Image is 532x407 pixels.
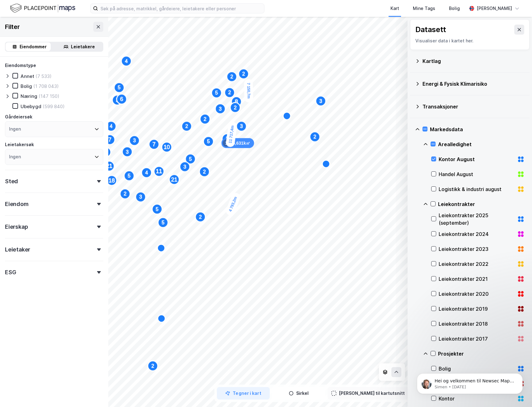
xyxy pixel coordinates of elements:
div: Map marker [316,96,326,106]
text: 2 [228,90,231,95]
div: Eiendomstype [5,62,36,69]
div: Map marker [182,121,192,131]
div: ESG [5,269,16,276]
text: 5 [118,85,121,90]
div: Map marker [129,136,139,146]
div: 1 [223,139,230,147]
div: Mine Tags [413,5,435,12]
text: 4 [125,59,128,64]
div: Prosjekter [438,350,525,357]
div: Gårdeiersøk [5,113,32,121]
text: 3 [219,106,222,112]
div: Map marker [322,160,330,168]
div: Leiekontrakter [438,200,525,208]
div: Næring [21,93,37,99]
div: Leiekontrakter 2017 [439,335,515,342]
div: Map marker [222,138,254,148]
text: 4 [145,170,148,175]
text: 3 [320,98,322,104]
div: Leietakere [71,43,95,50]
text: 3 [133,138,136,143]
div: Map marker [142,168,152,178]
div: Map marker [222,134,232,144]
text: 4 [110,124,113,129]
div: Leietakersøk [5,141,34,148]
div: Logistikk & industri august [439,185,515,193]
text: 7 [152,141,156,147]
div: Map marker [158,315,165,322]
div: Map marker [124,171,134,181]
div: Map marker [148,361,158,371]
text: 2 [185,124,188,129]
text: 2 [204,117,207,122]
text: 2 [203,169,206,175]
text: 5 [128,173,131,179]
div: Kart [390,5,399,12]
div: Visualiser data i kartet her. [415,37,524,45]
div: (599 840) [43,103,65,109]
text: 2 [124,191,127,197]
text: 5 [162,220,165,225]
text: 5 [207,139,210,144]
div: Map marker [225,192,241,217]
div: Ingen [9,153,21,160]
text: 2 [242,71,245,77]
text: 2 [234,105,237,110]
div: Ingen [9,125,21,133]
text: 21 [106,163,112,169]
div: Energi & Fysisk Klimarisiko [422,80,525,88]
div: Map marker [107,175,117,185]
div: Map marker [203,136,213,146]
div: Map marker [230,103,240,113]
text: 5 [156,207,159,212]
div: Markedsdata [430,126,525,133]
div: Map marker [105,135,115,145]
div: Eiendommer [20,43,47,50]
text: 2 [199,214,202,220]
div: Leiekontrakter 2019 [439,305,515,313]
button: Tegner i kart [217,387,270,400]
div: Map marker [106,121,116,131]
div: Map marker [227,72,237,82]
div: Map marker [154,166,164,176]
div: Map marker [239,69,249,79]
text: 3 [226,136,229,141]
div: Sted [5,178,18,185]
div: Map marker [226,121,238,147]
text: 8 [235,98,238,105]
div: [PERSON_NAME] til kartutsnitt [339,390,405,397]
div: Map marker [112,95,122,105]
div: Kontor August [439,156,515,163]
div: Leietaker [5,246,30,253]
div: Map marker [158,218,168,227]
div: Map marker [120,189,130,199]
div: Map marker [212,88,222,98]
div: Map marker [283,112,291,120]
div: Map marker [117,94,127,104]
div: Map marker [152,204,162,214]
div: Map marker [121,56,131,66]
div: Map marker [236,121,246,131]
div: Leiekontrakter 2021 [439,275,515,283]
div: (7 533) [35,73,52,79]
div: Leiekontrakter 2020 [439,290,515,298]
text: 10 [164,144,170,150]
text: 2 [231,74,233,79]
button: Sirkel [272,387,325,400]
div: Annet [21,73,34,79]
div: Eierskap [5,223,28,231]
div: Map marker [195,212,205,222]
div: Arealledighet [438,141,525,148]
div: Map marker [200,114,210,124]
div: Transaksjoner [422,103,525,110]
div: Filter [5,22,20,32]
iframe: Intercom notifications message [408,360,532,404]
div: (1 708 043) [33,83,59,89]
text: 3 [240,124,243,129]
div: Map marker [185,154,195,164]
img: logo.f888ab2527a4732fd821a326f86c7f29.svg [10,3,75,14]
input: Søk på adresse, matrikkel, gårdeiere, leietakere eller personer [98,4,264,13]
